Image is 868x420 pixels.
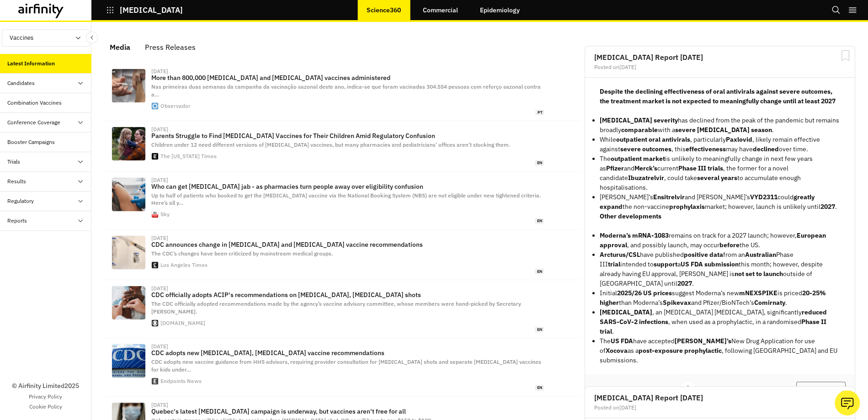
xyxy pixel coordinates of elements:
[151,344,168,349] div: [DATE]
[600,308,840,336] p: , an [MEDICAL_DATA] [MEDICAL_DATA], significantly , when used as a prophylactic, in a randomised .
[160,378,202,384] div: Endpoints News
[151,300,521,315] span: The CDC officially adopted recommendations made​ by the agency’s vaccine advisory committee, whos...
[160,262,208,268] div: Los Angeles Times
[367,6,401,14] p: Science360
[600,135,840,154] p: While , particularly , likely remain effective against , this may have over time.
[835,390,860,415] button: Ask our analysts
[611,337,633,345] strong: US FDA
[620,145,641,153] strong: severe
[112,286,145,319] img: gettyimages-1585070896.jpg
[145,40,196,54] div: Press Releases
[594,64,846,70] div: Posted on [DATE]
[750,193,777,201] strong: VYD2311
[104,230,581,280] a: [DATE]CDC announces change in [MEDICAL_DATA] and [MEDICAL_DATA] vaccine recommendationsThe CDC’s ...
[160,212,170,217] div: Sky
[151,127,168,132] div: [DATE]
[754,298,785,307] strong: Comirnaty
[112,178,145,211] img: skynews-covid-vaccination_7044710.jpg
[152,320,158,326] img: icon-192x192.png
[735,270,783,278] strong: not set to launch
[104,338,581,396] a: [DATE]CDC adopts new [MEDICAL_DATA], [MEDICAL_DATA] vaccine recommendationsCDC adopts new vaccine...
[86,32,98,43] button: Close Sidebar
[600,116,678,124] strong: [MEDICAL_DATA] severity
[7,79,35,87] div: Candidates
[608,260,620,268] strong: trial
[151,358,541,373] span: CDC adopts new vaccine guidance from HHS advisors, requiring provider consultation for [MEDICAL_D...
[840,50,851,61] svg: Bookmark Report
[745,250,776,259] strong: Australian
[151,74,544,81] p: More than 800,000 [MEDICAL_DATA] and [MEDICAL_DATA] vaccines administered
[678,164,723,172] strong: Phase III trials
[654,260,677,268] strong: support
[639,346,722,355] strong: post-exposure prophylactic
[110,40,130,54] div: Media
[151,132,544,139] p: Parents Struggle to Find [MEDICAL_DATA] Vaccines for Their Children Amid Regulatory Confusion
[675,126,772,134] strong: severe [MEDICAL_DATA] season
[600,116,840,135] p: has declined from the peak of the pandemic but remains broadly with a .
[151,235,168,241] div: [DATE]
[160,103,191,109] div: Observador
[611,154,665,163] strong: outpatient market
[663,298,691,307] strong: Spikevax
[112,127,145,160] img: 07WELL-PEDIATRIC-VACCINE2-wbgq-facebookJumbo.jpg
[7,99,62,107] div: Combination Vaccines
[628,174,664,182] strong: Ibuzatrelvir
[820,202,835,211] strong: 2027
[151,408,544,415] p: Quebec's latest [MEDICAL_DATA] campaign is underway, but vaccines aren't free for all
[600,288,840,308] p: Initial suggest Moderna’s new is priced than Moderna’s and Pfizer/BioNTech’s .
[719,241,740,249] strong: before
[7,59,55,68] div: Latest Information
[535,110,544,116] span: pt
[151,183,544,190] p: Who can get [MEDICAL_DATA] jab - as pharmacies turn people away over eligibility confusion
[831,2,841,18] button: Search
[7,217,27,225] div: Reports
[7,197,34,205] div: Regulatory
[600,212,661,220] strong: Other developments
[151,83,541,98] span: Nas primeiras duas semanas da campanha da vacinação sazonal deste ano, indica-se que foram vacina...
[594,53,846,61] h2: [MEDICAL_DATA] Report [DATE]
[600,192,840,212] p: [PERSON_NAME]’s and [PERSON_NAME]’s could the non-vaccine market; however, launch is unlikely unt...
[160,154,217,159] div: The [US_STATE] Times
[151,241,544,248] p: CDC announces change in [MEDICAL_DATA] and [MEDICAL_DATA] vaccine recommendations
[29,403,62,411] a: Cookie Policy
[151,69,168,74] div: [DATE]
[152,211,158,218] img: apple-touch-icon.png
[753,145,779,153] strong: declined
[160,320,205,326] div: [DOMAIN_NAME]
[151,291,544,298] p: CDC officially adopts ACIP's recommendations on [MEDICAL_DATA], [MEDICAL_DATA] shots
[152,103,158,109] img: apple-touch-icon.png
[152,378,158,384] img: apple-touch-icon.png
[681,260,739,268] strong: US FDA submission
[7,118,60,127] div: Conference Coverage
[2,29,90,47] button: Vaccines
[684,250,723,259] strong: positive data
[594,394,846,401] h2: [MEDICAL_DATA] Report [DATE]
[104,121,581,171] a: [DATE]Parents Struggle to Find [MEDICAL_DATA] Vaccines for Their Children Amid Regulatory Confusi...
[675,337,731,345] strong: [PERSON_NAME]’s
[669,202,705,211] strong: prophylaxis
[600,250,840,288] p: have published from an Phase III intended to a this month; however, despite already having EU app...
[151,177,168,183] div: [DATE]
[151,192,541,207] span: Up to half of patients who booked to get the [MEDICAL_DATA] vaccine via the National Booking Syst...
[112,69,145,102] img: https%3A%2F%2Fbordalo.observador.pt%2Fv2%2Frs%3Afill%3A770%3A403%2Fc%3A2000%3A1124%3Anowe%3A0%3A1...
[535,385,544,391] span: en
[7,158,20,166] div: Trials
[112,344,145,377] img: CDC-Centers-for-Disease-Control-AP-social.jpg
[535,218,544,224] span: en
[739,289,777,297] strong: mNEXSPIKE
[606,164,624,172] strong: Pfizer
[12,381,79,391] p: © Airfinity Limited 2025
[152,262,158,268] img: apple-touch-icon.png
[617,289,672,297] strong: 2025/26 US prices
[600,336,840,365] p: The have accepted New Drug Application for use of as a , following [GEOGRAPHIC_DATA] and EU submi...
[594,405,846,410] div: Posted on [DATE]
[600,154,840,192] p: The is unlikely to meaningfully change in next few years as and current , the former for a novel ...
[151,250,333,257] span: The CDC’s changes have been criticized by mainstream medical groups.
[7,138,55,146] div: Booster Campaigns
[151,141,510,148] span: Children under 12 need different versions of [MEDICAL_DATA] vaccines, but many pharmacies and ped...
[697,174,737,182] strong: several years
[535,160,544,166] span: en
[634,164,657,172] strong: Merck’s
[104,172,581,230] a: [DATE]Who can get [MEDICAL_DATA] jab - as pharmacies turn people away over eligibility confusionU...
[535,327,544,333] span: en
